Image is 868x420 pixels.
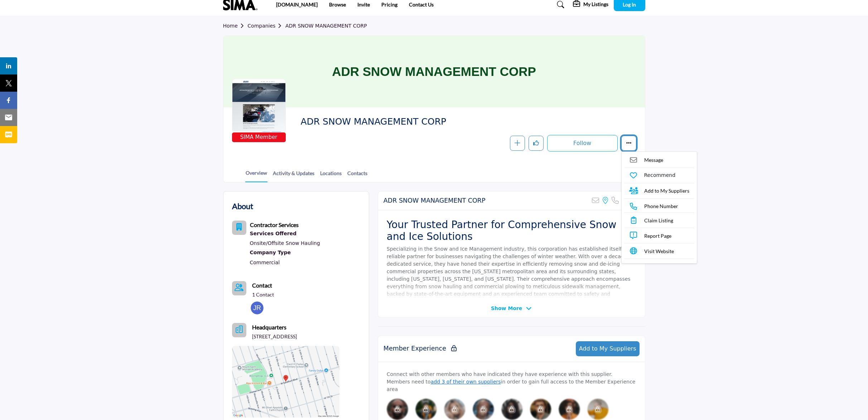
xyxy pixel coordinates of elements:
[624,154,694,166] a: Sorry, we don't currently have a contact for this listing, so we can't send them a message.
[444,399,466,420] div: Please rate 5 vendors to connect with members.
[250,221,299,228] b: Contractor Services
[579,345,636,352] span: Add to My Suppliers
[252,281,272,290] a: Contact
[357,1,370,8] a: Invite
[232,281,246,295] a: Link of redirect to contact page
[250,222,299,228] a: Contractor Services
[232,200,253,212] h2: About
[232,323,246,337] button: Headquarter icon
[273,169,315,182] a: Activity & Updates
[250,229,320,238] div: Services Offered refers to the specific products, assistance, or expertise a business provides to...
[387,219,636,243] h2: Your Trusted Partner for Comprehensive Snow and Ice Solutions
[624,185,694,197] a: Add to My Suppliers
[320,169,342,182] a: Locations
[250,260,280,265] a: Commercial
[623,1,636,8] span: Log In
[223,23,248,29] a: Home
[473,399,494,420] div: Please rate 5 vendors to connect with members.
[415,399,437,420] img: image
[547,135,618,151] button: Follow
[252,323,286,332] b: Headquarters
[252,333,297,340] p: [STREET_ADDRESS]
[529,136,544,151] button: Like
[530,399,551,420] img: image
[644,217,673,224] span: Claim Listing
[232,346,339,417] img: Location Map
[621,151,697,264] ul: More details
[409,1,434,8] a: Contact Us
[387,245,636,305] p: Specializing in the Snow and Ice Management industry, this corporation has established itself as ...
[559,399,580,420] div: Please rate 5 vendors to connect with members.
[583,1,608,8] h5: My Listings
[276,1,318,8] a: [DOMAIN_NAME]
[387,399,408,420] img: image
[587,399,609,420] div: Please rate 5 vendors to connect with members.
[252,282,272,289] b: Contact
[300,116,462,128] span: ADR SNOW MANAGEMENT CORP
[624,170,694,181] a: Recommend
[332,36,536,107] h1: ADR SNOW MANAGEMENT CORP
[644,172,676,179] p: Recommend
[251,301,264,314] img: Jocylene R.
[245,169,267,182] a: Overview
[232,221,246,235] button: Category Icon
[347,169,368,182] a: Contacts
[252,291,274,298] a: 1 Contact
[387,399,408,420] div: Please rate 5 vendors to connect with members.
[250,240,320,246] a: Onsite/Offsite Snow Hauling
[250,229,320,238] a: Services Offered
[444,399,466,420] img: image
[387,371,636,393] p: Connect with other members who have indicated they have experience with this supplier. Members ne...
[247,23,285,29] a: Companies
[573,0,608,9] div: My Listings
[285,23,367,29] a: ADR SNOW MANAGEMENT CORP
[644,232,671,240] span: Report Page
[381,1,397,8] a: Pricing
[644,156,663,164] span: Message
[250,248,320,257] a: Company Type
[576,341,640,356] button: Add to My Suppliers
[501,399,523,420] div: Please rate 5 vendors to connect with members.
[624,230,694,241] a: Report Page
[644,202,678,210] span: Phone Number
[501,399,523,420] img: image
[624,214,694,226] a: Claim Listing
[491,305,522,312] span: Show More
[431,379,501,385] a: add 3 of their own suppliers
[644,247,674,255] span: Visit Website
[473,399,494,420] img: image
[233,133,284,141] span: SIMA Member
[415,399,437,420] div: Please rate 5 vendors to connect with members.
[329,1,346,8] a: Browse
[624,245,694,257] a: Visit Website
[624,201,694,213] a: Phone Number
[250,248,320,257] div: A Company Type refers to the legal structure of a business, such as sole proprietorship, partners...
[384,345,457,352] h2: Member Experience
[232,281,246,295] button: Contact-Employee Icon
[587,399,609,420] img: image
[621,136,636,151] button: More details
[559,399,580,420] img: image
[384,197,486,204] h2: ADR SNOW MANAGEMENT CORP
[644,187,689,194] span: Add to My Suppliers
[530,399,551,420] div: Please rate 5 vendors to connect with members.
